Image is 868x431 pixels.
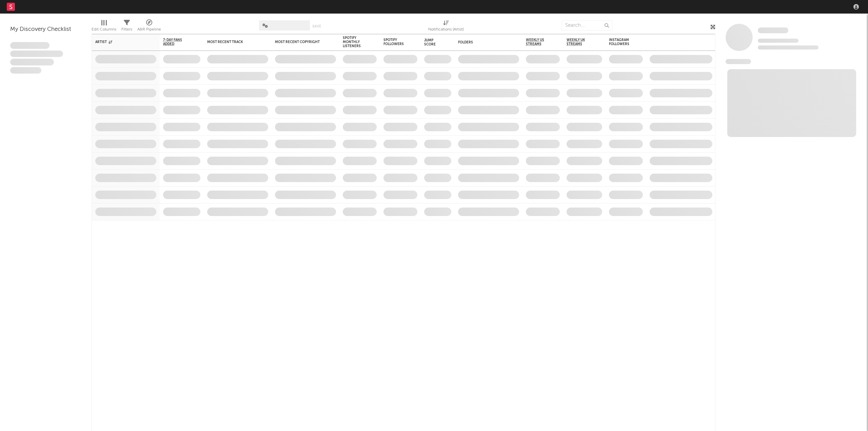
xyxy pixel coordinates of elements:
div: Spotify Monthly Listeners [343,36,367,48]
a: Some Artist [758,27,788,34]
div: A&R Pipeline [137,25,161,34]
span: Praesent ac interdum [10,59,54,65]
div: Most Recent Copyright [275,40,326,44]
span: Weekly US Streams [526,38,550,46]
span: Lorem ipsum dolor [10,42,50,49]
span: Some Artist [758,27,788,33]
div: Folders [458,40,509,44]
span: Tracking Since: [DATE] [758,39,798,43]
div: Edit Columns [92,17,116,37]
div: Most Recent Track [207,40,258,44]
span: 7-Day Fans Added [163,38,190,46]
div: Filters [121,25,132,34]
span: Aliquam viverra [10,67,41,74]
div: Instagram Followers [609,38,633,46]
input: Search... [561,20,612,31]
div: A&R Pipeline [137,17,161,37]
div: Notifications (Artist) [428,25,464,34]
span: Weekly UK Streams [567,38,592,46]
div: Jump Score [424,38,441,46]
div: Spotify Followers [383,38,407,46]
span: Integer aliquet in purus et [10,51,63,57]
div: Edit Columns [92,25,116,34]
span: 0 fans last week [758,45,818,50]
div: Filters [121,17,132,37]
div: Artist [95,40,146,44]
div: Notifications (Artist) [428,17,464,37]
div: My Discovery Checklist [10,25,81,34]
span: News Feed [726,59,751,64]
button: Save [312,24,321,28]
